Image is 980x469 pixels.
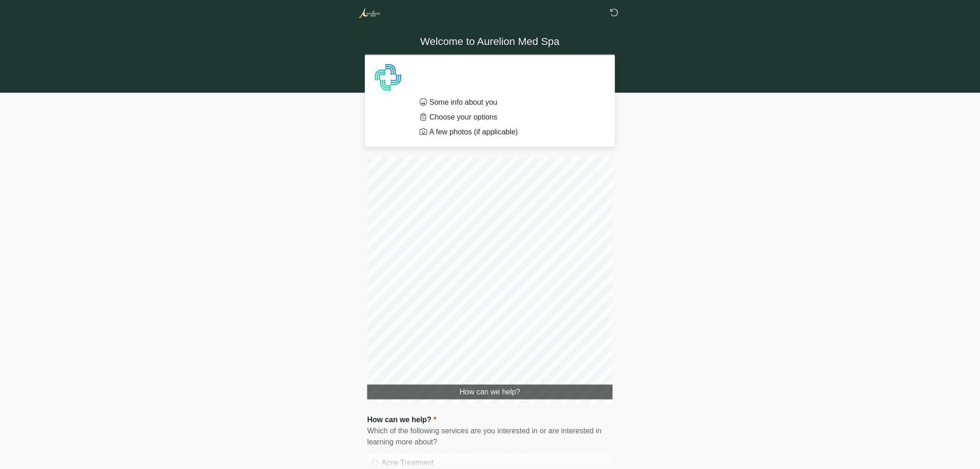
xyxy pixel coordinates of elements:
label: How can we help? [367,414,436,425]
li: Some info about you [420,97,599,108]
span: How can we help? [367,385,613,399]
li: Choose your options [420,112,599,123]
label: Acne Treatment [382,457,608,469]
h1: Welcome to Aurelion Med Spa [360,33,620,51]
div: Which of the following services are you interested in or are interested in learning more about? [367,425,613,448]
li: A few photos (if applicable) [420,127,599,138]
img: Aurelion Med Spa Logo [358,7,381,19]
img: Agent Avatar [374,63,402,91]
input: Acne Treatment [372,460,378,466]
